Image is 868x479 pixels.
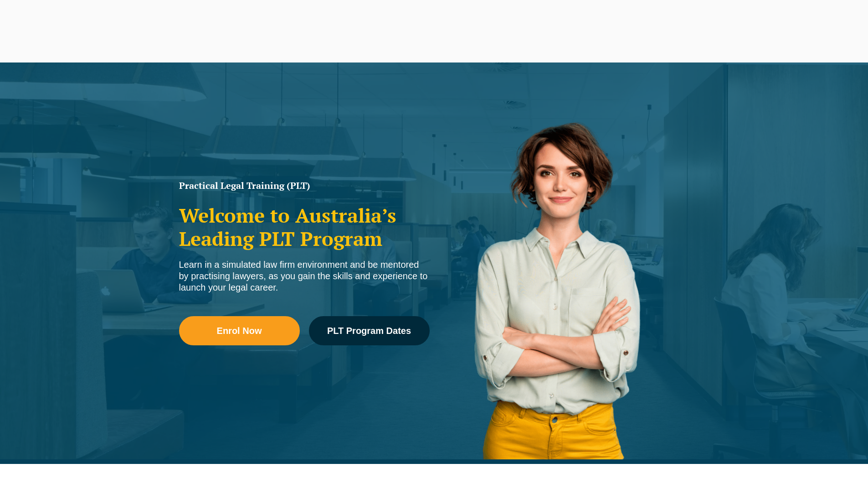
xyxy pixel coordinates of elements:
[179,181,430,190] h1: Practical Legal Training (PLT)
[309,316,430,345] a: PLT Program Dates
[179,316,300,345] a: Enrol Now
[179,204,430,250] h2: Welcome to Australia’s Leading PLT Program
[179,259,430,293] div: Learn in a simulated law firm environment and be mentored by practising lawyers, as you gain the ...
[217,326,262,335] span: Enrol Now
[327,326,411,335] span: PLT Program Dates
